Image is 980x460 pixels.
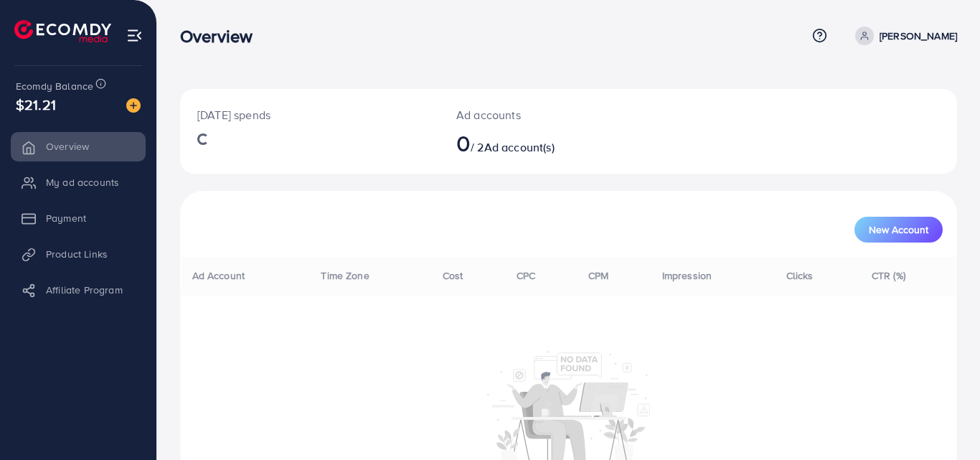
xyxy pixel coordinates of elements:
p: Ad accounts [456,106,616,123]
img: logo [14,20,111,42]
span: 0 [456,126,471,159]
p: [DATE] spends [197,106,422,123]
h2: / 2 [456,129,616,156]
img: menu [126,27,143,44]
h3: Overview [180,26,264,47]
p: [PERSON_NAME] [880,27,957,44]
span: New Account [869,225,928,235]
span: Ad account(s) [484,139,555,155]
a: [PERSON_NAME] [849,27,957,45]
img: image [126,98,141,113]
button: New Account [854,217,943,243]
span: Ecomdy Balance [16,79,93,93]
span: $21.21 [16,94,56,115]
